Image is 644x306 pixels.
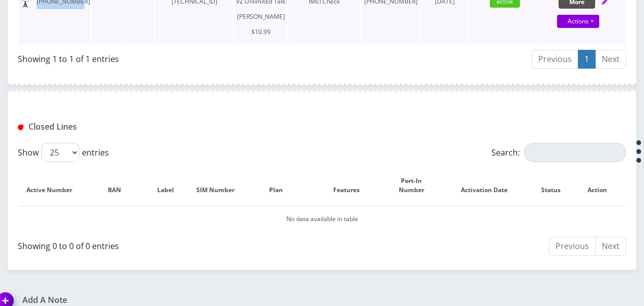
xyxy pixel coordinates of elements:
[248,166,315,205] th: Plan: activate to sort column ascending
[446,166,533,205] th: Activation Date: activate to sort column ascending
[19,206,625,232] td: No data available in table
[491,143,626,162] label: Search:
[524,143,626,162] input: Search:
[579,166,625,205] th: Action : activate to sort column ascending
[595,237,626,256] a: Next
[18,49,314,65] div: Showing 1 to 1 of 1 entries
[578,50,596,69] a: 1
[149,166,193,205] th: Label: activate to sort column ascending
[595,50,626,69] a: Next
[557,15,599,28] a: Actions
[549,237,596,256] a: Previous
[18,125,23,130] img: Closed Lines
[532,50,578,69] a: Previous
[18,236,314,252] div: Showing 0 to 0 of 0 entries
[41,143,79,162] select: Showentries
[194,166,247,205] th: SIM Number: activate to sort column ascending
[19,166,91,205] th: Active Number: activate to sort column descending
[534,166,578,205] th: Status: activate to sort column ascending
[18,143,109,162] label: Show entries
[389,166,445,205] th: Port-In Number: activate to sort column ascending
[18,122,211,132] h1: Closed Lines
[92,166,148,205] th: BAN: activate to sort column ascending
[316,166,388,205] th: Features: activate to sort column ascending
